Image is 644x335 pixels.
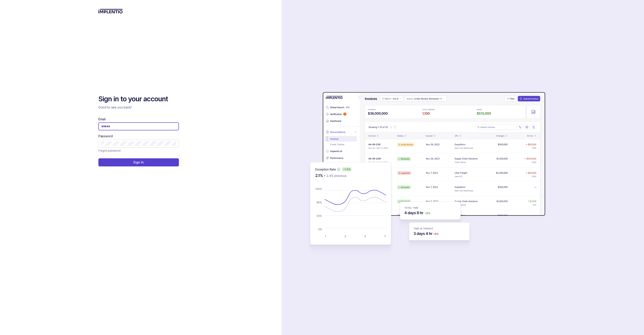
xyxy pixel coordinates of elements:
[98,105,179,110] p: Good to see you back!
[98,158,179,166] button: Sign In
[98,134,113,138] label: Password
[98,148,121,153] a: Link Forgot password
[133,160,144,165] p: Sign In
[294,78,547,257] img: signin-background.svg
[98,95,179,104] h2: Sign in to your account
[98,117,106,121] label: Email
[98,148,121,153] p: Forgot password
[98,9,123,13] img: logo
